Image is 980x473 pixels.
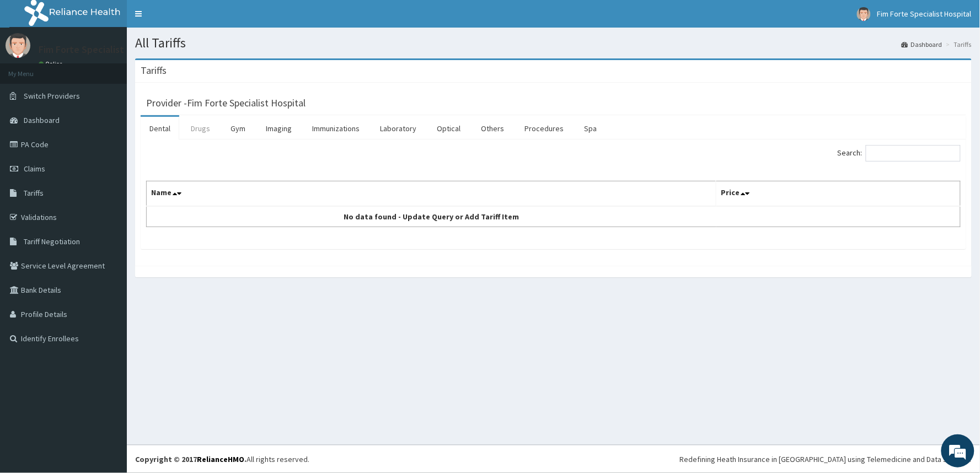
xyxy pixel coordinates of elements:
[135,454,247,464] strong: Copyright © 2017 .
[39,60,65,68] a: Online
[902,40,942,49] a: Dashboard
[516,117,572,140] a: Procedures
[6,33,30,58] img: User Image
[257,117,301,140] a: Imaging
[147,206,716,227] td: No data found - Update Query or Add Tariff Item
[857,7,871,21] img: User Image
[24,237,80,246] span: Tariff Negotiation
[944,40,972,49] li: Tariffs
[127,445,980,473] footer: All rights reserved.
[182,117,219,140] a: Drugs
[24,164,45,174] span: Claims
[147,181,716,207] th: Name
[472,117,513,140] a: Others
[146,98,306,108] h3: Provider - Fim Forte Specialist Hospital
[39,45,163,55] p: Fim Forte Specialist Hospital
[716,181,961,207] th: Price
[141,117,179,140] a: Dental
[866,145,961,162] input: Search:
[575,117,606,140] a: Spa
[141,66,167,76] h3: Tariffs
[877,9,972,19] span: Fim Forte Specialist Hospital
[680,454,972,465] div: Redefining Heath Insurance in [GEOGRAPHIC_DATA] using Telemedicine and Data Science!
[135,36,972,50] h1: All Tariffs
[197,454,244,464] a: RelianceHMO
[428,117,469,140] a: Optical
[371,117,425,140] a: Laboratory
[24,91,80,101] span: Switch Providers
[838,145,961,162] label: Search:
[303,117,368,140] a: Immunizations
[24,188,44,198] span: Tariffs
[222,117,254,140] a: Gym
[24,115,60,125] span: Dashboard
